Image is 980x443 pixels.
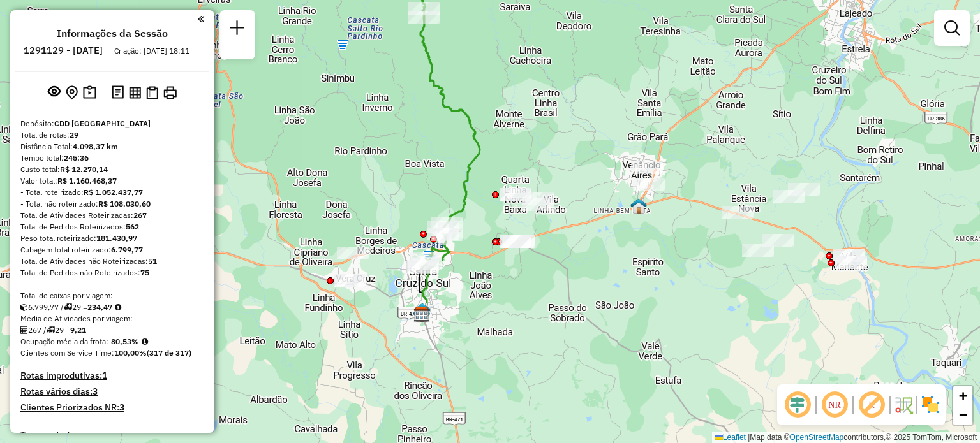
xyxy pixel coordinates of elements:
div: Atividade não roteirizada - MERCADO MARIANTE LTD [833,249,865,262]
strong: 51 [148,256,157,266]
div: - Total não roteirizado: [20,198,204,210]
div: - Total roteirizado: [20,187,204,198]
h4: Rotas vários dias: [20,386,204,397]
strong: (317 de 317) [147,348,191,358]
strong: 562 [126,222,139,231]
div: Atividade não roteirizada - AMANDA APARECIDA DA [742,244,774,257]
div: Tempo total: [20,152,204,164]
button: Logs desbloquear sessão [109,83,126,103]
div: Atividade não roteirizada - SUPER SANTOS VENANCI [633,178,665,191]
div: Atividade não roteirizada - LIDIANE MARTINS [631,161,663,174]
span: + [959,388,967,403]
strong: 75 [140,268,149,277]
em: Média calculada utilizando a maior ocupação (%Peso ou %Cubagem) de cada rota da sessão. Rotas cro... [142,338,148,345]
a: Zoom out [953,405,972,425]
div: Peso total roteirizado: [20,233,204,244]
span: Ocupação média da frota: [20,337,108,346]
i: Total de rotas [47,326,55,334]
span: Ocultar deslocamento [782,389,813,420]
img: CDD Santa Cruz do Sul [413,306,430,323]
div: Atividade não roteirizada - IRMAOS SCHUSTER LTDA [500,235,531,248]
button: Visualizar Romaneio [144,84,161,102]
div: Atividade não roteirizada - ARNOLDO PICK e CIA L [334,274,366,287]
i: Total de Atividades [20,326,28,334]
div: Atividade não roteirizada - BAR E MINI MERCADO R [835,256,867,269]
div: Atividade não roteirizada - ADRIANA INES VOGT - [500,188,531,201]
button: Imprimir Rotas [161,84,179,102]
h6: 1291129 - [DATE] [24,45,103,56]
div: 6.799,77 / 29 = [20,301,204,313]
a: Zoom in [953,386,972,405]
strong: 80,53% [111,337,139,346]
span: Clientes com Service Time: [20,348,114,358]
a: Leaflet [715,433,746,442]
button: Exibir sessão original [45,82,63,103]
div: Custo total: [20,164,204,175]
div: Média de Atividades por viagem: [20,313,204,324]
div: Total de Pedidos Roteirizados: [20,221,204,233]
img: Fluxo de ruas [893,395,914,415]
div: Depósito: [20,118,204,129]
h4: Informações da Sessão [57,27,168,40]
strong: 4.098,37 km [73,142,118,151]
a: Nova sessão e pesquisa [225,15,250,44]
div: Map data © contributors,© 2025 TomTom, Microsoft [712,432,980,443]
div: Total de Atividades não Roteirizadas: [20,256,204,267]
a: Exibir filtros [939,15,965,41]
i: Meta Caixas/viagem: 219,00 Diferença: 15,47 [115,303,121,311]
strong: 100,00% [114,348,147,358]
button: Visualizar relatório de Roteirização [126,84,144,101]
div: Criação: [DATE] 18:11 [109,45,195,57]
strong: R$ 1.160.468,37 [57,176,117,185]
strong: 9,21 [70,325,86,335]
div: Cubagem total roteirizado: [20,244,204,256]
button: Centralizar mapa no depósito ou ponto de apoio [63,83,80,103]
h4: Transportadoras [20,430,204,440]
strong: R$ 12.270,14 [60,164,108,174]
div: Total de caixas por viagem: [20,290,204,301]
div: Atividade não roteirizada - 55.379.535 MATEUS DE BORBA [522,192,554,205]
div: 267 / 29 = [20,324,204,336]
a: OpenStreetMap [790,433,844,442]
span: | [748,433,750,442]
span: − [959,407,967,423]
strong: R$ 1.052.437,77 [84,187,143,197]
div: Atividade não roteirizada - 62.463.873 JOSIANE TERESINHA DO COUTO [788,183,820,196]
img: Venâncio Aires [630,198,647,214]
div: Atividade não roteirizada - COMERCIAL SEIVAL [522,198,554,211]
a: Clique aqui para minimizar o painel [198,11,204,26]
strong: 181.430,97 [96,233,137,243]
strong: 3 [93,386,98,397]
strong: CDD [GEOGRAPHIC_DATA] [54,119,151,128]
div: Total de rotas: [20,129,204,141]
strong: 245:36 [64,153,89,163]
strong: 234,47 [87,302,112,312]
span: Exibir rótulo [856,389,887,420]
img: Exibir/Ocultar setores [920,395,940,415]
h4: Clientes Priorizados NR: [20,402,204,413]
h4: Rotas improdutivas: [20,370,204,381]
i: Total de rotas [64,303,72,311]
div: Atividade não roteirizada - AGUIA MASTER [337,247,369,259]
strong: 267 [133,210,147,220]
strong: 6.799,77 [111,245,143,254]
div: Atividade não roteirizada - LUCAS ISMAEL DOS REI [762,234,794,247]
img: Santa Cruz FAD [414,302,431,319]
div: Atividade não roteirizada - JOSIMARI DA SILVA BO [773,190,805,203]
div: Atividade não roteirizada - MINIMERCADO FAGUNDES [722,206,754,219]
strong: 29 [70,130,78,140]
button: Painel de Sugestão [80,83,99,103]
i: Cubagem total roteirizado [20,303,28,311]
span: Ocultar NR [819,389,850,420]
strong: 3 [119,402,124,413]
strong: R$ 108.030,60 [98,199,151,208]
div: Distância Total: [20,141,204,152]
div: Total de Atividades Roteirizadas: [20,210,204,221]
div: Total de Pedidos não Roteirizados: [20,267,204,279]
div: Valor total: [20,175,204,187]
strong: 1 [102,370,107,381]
